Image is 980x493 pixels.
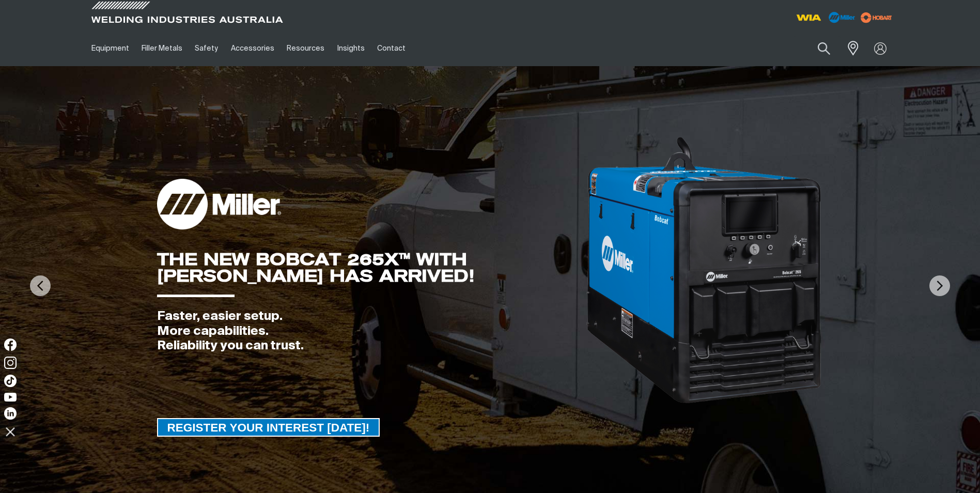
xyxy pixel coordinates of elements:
[225,30,281,66] a: Accessories
[4,357,17,369] img: Instagram
[85,30,693,66] nav: Main
[4,338,17,351] img: Facebook
[85,30,135,66] a: Equipment
[135,30,189,66] a: Filler Metals
[281,30,331,66] a: Resources
[4,393,17,402] img: YouTube
[4,407,17,420] img: LinkedIn
[2,423,19,440] img: hide socials
[157,418,380,437] a: REGISTER YOUR INTEREST TODAY!
[157,251,586,284] div: THE NEW BOBCAT 265X™ WITH [PERSON_NAME] HAS ARRIVED!
[158,418,379,437] span: REGISTER YOUR INTEREST [DATE]!
[189,30,224,66] a: Safety
[157,309,586,353] div: Faster, easier setup. More capabilities. Reliability you can trust.
[806,36,842,60] button: Search products
[331,30,370,66] a: Insights
[929,275,950,296] img: NextArrow
[4,375,17,387] img: TikTok
[793,36,841,60] input: Product name or item number...
[30,275,51,296] img: PrevArrow
[858,10,895,25] img: miller
[371,30,412,66] a: Contact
